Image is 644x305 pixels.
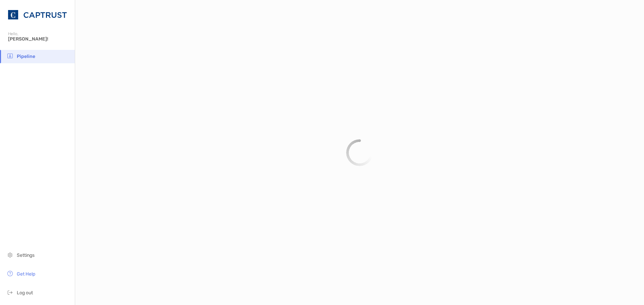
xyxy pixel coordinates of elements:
img: CAPTRUST Logo [8,3,67,27]
img: logout icon [6,288,14,296]
img: pipeline icon [6,52,14,60]
span: Get Help [17,271,35,277]
span: Settings [17,252,35,258]
span: [PERSON_NAME]! [8,36,71,42]
img: get-help icon [6,270,14,278]
span: Pipeline [17,54,35,59]
span: Log out [17,290,33,296]
img: settings icon [6,251,14,259]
